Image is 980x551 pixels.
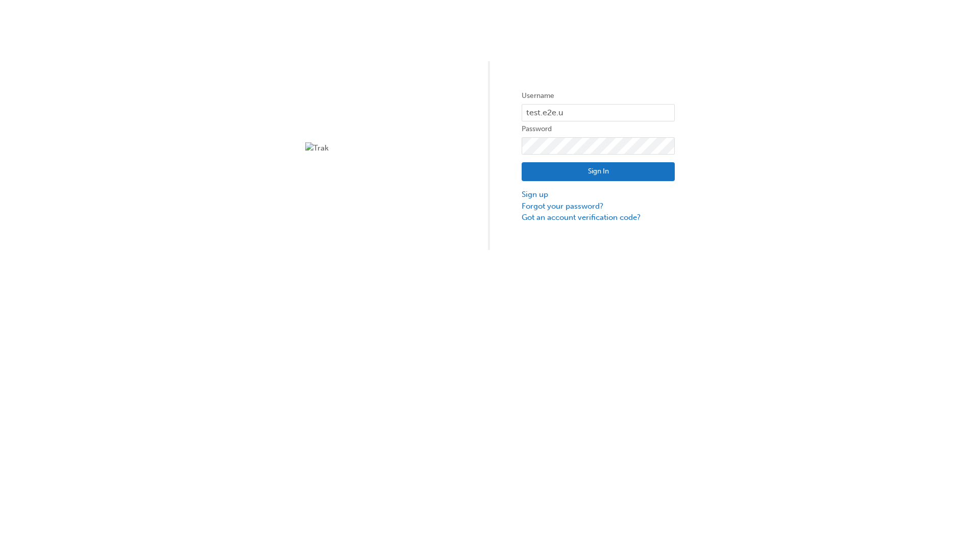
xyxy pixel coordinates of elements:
[522,104,675,121] input: Username
[522,162,675,182] button: Sign In
[305,142,458,154] img: Trak
[522,201,675,212] a: Forgot your password?
[522,90,675,102] label: Username
[522,189,675,201] a: Sign up
[522,212,675,223] a: Got an account verification code?
[522,123,675,135] label: Password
